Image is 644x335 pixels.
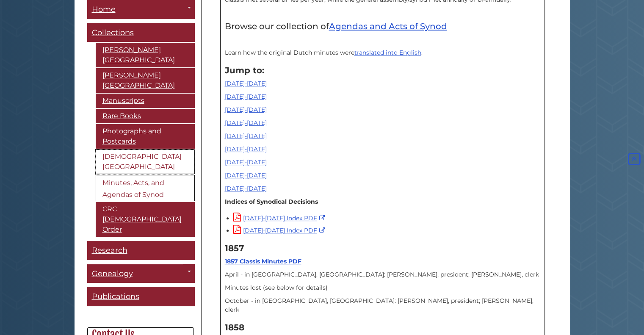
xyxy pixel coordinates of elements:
p: Minutes lost (see below for details) [225,283,540,292]
a: Manuscripts [96,94,195,108]
a: [DATE]-[DATE] [225,106,267,114]
a: [DATE]-[DATE] [225,185,267,192]
p: October - in [GEOGRAPHIC_DATA], [GEOGRAPHIC_DATA]: [PERSON_NAME], president; [PERSON_NAME], clerk [225,296,540,314]
a: [DATE]-[DATE] Index PDF [233,214,327,222]
a: CRC [DEMOGRAPHIC_DATA] Order [96,202,195,237]
b: 1857 [225,243,244,253]
h4: Browse our collection of [225,22,540,31]
a: 1857 Classis Minutes PDF [225,257,301,265]
a: [DATE]-[DATE] [225,172,267,179]
span: Genealogy [92,269,133,278]
span: Research [92,246,127,255]
a: [DATE]-[DATE] [225,145,267,153]
a: Back to Top [626,155,642,163]
a: [PERSON_NAME][GEOGRAPHIC_DATA] [96,68,195,93]
p: Learn how the original Dutch minutes were . [225,48,540,57]
span: Collections [92,28,134,37]
strong: Jump to: [225,65,264,75]
a: [DATE]-[DATE] [225,119,267,127]
a: [DATE]-[DATE] [225,80,267,87]
strong: 1858 [225,322,244,332]
a: [DATE]-[DATE] [225,132,267,140]
p: April - in [GEOGRAPHIC_DATA], [GEOGRAPHIC_DATA]: [PERSON_NAME], president; [PERSON_NAME], clerk [225,270,540,279]
a: Collections [87,23,195,42]
a: Publications [87,287,195,306]
a: [PERSON_NAME][GEOGRAPHIC_DATA] [96,43,195,67]
a: Genealogy [87,264,195,283]
span: Publications [92,292,139,301]
a: [DATE]-[DATE] Index PDF [233,227,327,234]
strong: Indices of Synodical Decisions [225,198,318,205]
a: translated into English [354,49,421,56]
a: Photographs and Postcards [96,124,195,149]
a: Research [87,241,195,260]
a: [DEMOGRAPHIC_DATA][GEOGRAPHIC_DATA] [96,150,195,174]
span: Home [92,5,116,14]
a: Agendas and Acts of Synod [329,21,447,31]
a: [DATE]-[DATE] [225,158,267,166]
a: Minutes, Acts, and Agendas of Synod [96,175,195,201]
a: Rare Books [96,109,195,123]
a: [DATE]-[DATE] [225,93,267,100]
